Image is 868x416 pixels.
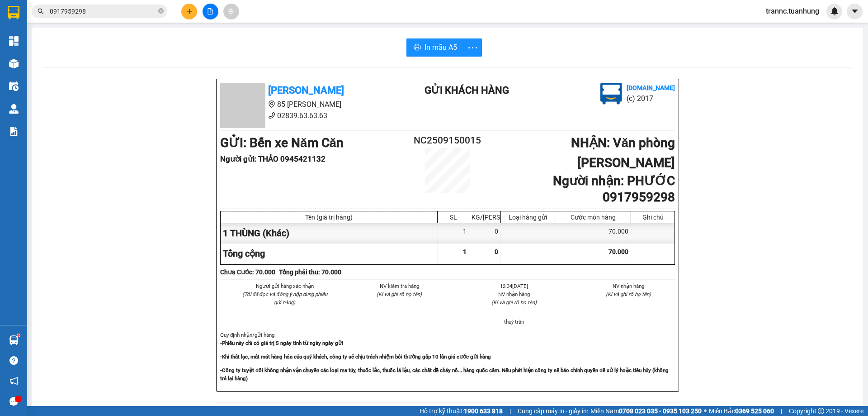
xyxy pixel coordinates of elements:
[268,100,275,108] span: environment
[406,38,464,57] button: printerIn mẫu A5
[818,408,824,414] span: copyright
[438,223,469,244] div: 1
[238,282,331,290] li: Người gửi hàng xác nhận
[9,81,19,91] img: warehouse-icon
[38,8,44,14] span: search
[571,135,675,170] b: NHẬN : Văn phòng [PERSON_NAME]
[158,8,164,14] span: close-circle
[223,214,435,221] div: Tên (giá trị hàng)
[464,42,481,53] span: more
[491,299,537,306] i: (Kí và ghi rõ họ tên)
[495,248,498,255] span: 0
[469,223,501,244] div: 0
[220,154,325,163] b: Người gửi : THẢO 0945421132
[464,407,503,415] strong: 1900 633 818
[9,36,19,46] img: dashboard-icon
[414,43,421,52] span: printer
[590,406,702,416] span: Miền Nam
[17,334,20,337] sup: 1
[582,282,675,290] li: NV nhận hàng
[735,407,774,415] strong: 0369 525 060
[503,214,552,221] div: Loại hàng gửi
[223,248,265,259] span: Tổng cộng
[557,214,628,221] div: Cước món hàng
[759,5,826,17] span: trannc.tuanhung
[220,268,275,276] b: Chưa Cước : 70.000
[606,291,651,297] i: (Kí và ghi rõ họ tên)
[600,83,622,105] img: logo.jpg
[9,59,19,68] img: warehouse-icon
[220,354,491,360] strong: -Khi thất lạc, mất mát hàng hóa của quý khách, công ty sẽ chịu trách nhiệm bồi thường gấp 10 lần ...
[425,85,509,96] b: Gửi khách hàng
[220,135,344,150] b: GỬI : Bến xe Năm Căn
[9,104,19,114] img: warehouse-icon
[8,6,19,19] img: logo-vxr
[268,85,344,96] b: [PERSON_NAME]
[158,7,164,16] span: close-circle
[555,223,631,244] div: 70.000
[553,173,675,205] b: Người nhận : PHƯỚC 0917959298
[627,84,675,91] b: [DOMAIN_NAME]
[268,112,275,119] span: phone
[830,7,839,15] img: icon-new-feature
[9,127,19,136] img: solution-icon
[220,331,675,382] div: Quy định nhận/gửi hàng :
[410,133,486,148] h2: NC2509150015
[228,8,234,14] span: aim
[9,377,18,385] span: notification
[221,223,438,244] div: 1 THÙNG (Khác)
[279,268,341,276] b: Tổng phải thu: 70.000
[186,8,193,14] span: plus
[9,397,18,406] span: message
[472,214,498,221] div: KG/[PERSON_NAME]
[9,335,19,345] img: warehouse-icon
[220,110,388,121] li: 02839.63.63.63
[704,409,707,413] span: ⚪️
[847,4,863,19] button: caret-down
[509,406,511,416] span: |
[242,291,327,306] i: (Tôi đã đọc và đồng ý nộp dung phiếu gửi hàng)
[425,42,457,53] span: In mẫu A5
[9,356,18,365] span: question-circle
[220,367,669,382] strong: -Công ty tuyệt đối không nhận vận chuyển các loại ma túy, thuốc lắc, thuốc lá lậu, các chất dễ ch...
[50,6,156,16] input: Tìm tên, số ĐT hoặc mã đơn
[781,406,782,416] span: |
[223,4,239,19] button: aim
[220,340,343,346] strong: -Phiếu này chỉ có giá trị 5 ngày tính từ ngày ngày gửi
[467,282,561,290] li: 12:34[DATE]
[181,4,197,19] button: plus
[207,8,213,14] span: file-add
[619,407,702,415] strong: 0708 023 035 - 0935 103 250
[709,406,774,416] span: Miền Bắc
[467,318,561,326] li: thuý trân
[518,406,588,416] span: Cung cấp máy in - giấy in:
[420,406,503,416] span: Hỗ trợ kỹ thuật:
[353,282,446,290] li: NV kiểm tra hàng
[463,248,467,255] span: 1
[377,291,422,297] i: (Kí và ghi rõ họ tên)
[440,214,467,221] div: SL
[627,93,675,104] li: (c) 2017
[464,38,482,57] button: more
[203,4,218,19] button: file-add
[633,214,672,221] div: Ghi chú
[609,248,628,255] span: 70.000
[467,290,561,298] li: NV nhận hàng
[851,7,859,15] span: caret-down
[220,99,388,110] li: 85 [PERSON_NAME]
